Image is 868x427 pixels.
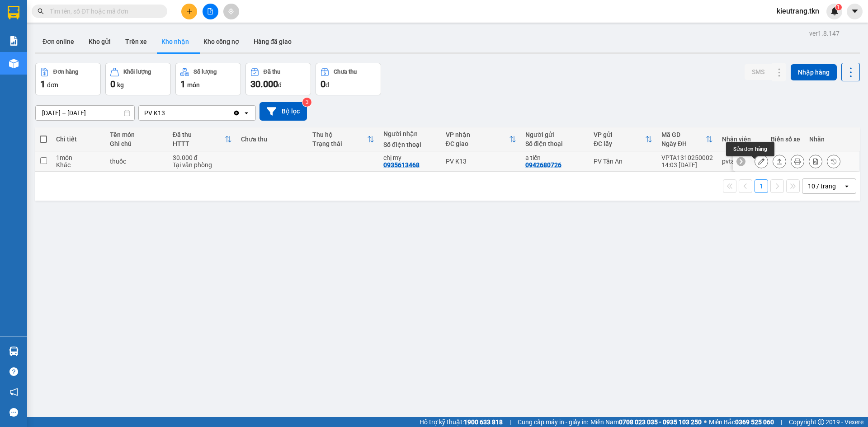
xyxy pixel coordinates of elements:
[446,140,509,147] div: ĐC giao
[117,81,124,89] span: kg
[56,154,101,161] div: 1 món
[771,136,800,143] div: Biển số xe
[726,142,774,156] div: Sửa đơn hàng
[203,4,218,19] button: file-add
[704,420,707,424] span: ⚪️
[755,179,768,193] button: 1
[9,36,19,46] img: solution-icon
[250,79,278,89] span: 30.000
[196,31,246,52] button: Kho công nợ
[525,161,561,169] div: 0942680726
[173,161,232,169] div: Tại văn phòng
[594,158,652,165] div: PV Tân An
[241,136,303,143] div: Chưa thu
[722,158,762,165] div: pvtanantc.tkn
[9,347,19,356] img: warehouse-icon
[173,131,225,138] div: Đã thu
[110,140,164,147] div: Ghi chú
[35,63,101,95] button: Đơn hàng1đơn
[50,6,156,16] input: Tìm tên, số ĐT hoặc mã đơn
[207,8,213,14] span: file-add
[809,28,840,38] div: ver 1.8.147
[9,408,18,417] span: message
[175,63,241,95] button: Số lượng1món
[9,388,18,396] span: notification
[173,154,232,161] div: 30.000 đ
[166,108,167,117] input: Selected PV K13.
[843,183,850,190] svg: open
[709,417,774,427] span: Miền Bắc
[446,131,509,138] div: VP nhận
[661,131,706,138] div: Mã GD
[441,127,521,151] th: Toggle SortBy
[619,418,702,426] strong: 0708 023 035 - 0935 103 250
[187,81,200,89] span: món
[110,131,164,138] div: Tên món
[818,419,824,425] span: copyright
[657,127,717,151] th: Toggle SortBy
[464,418,503,426] strong: 1900 633 818
[312,131,367,138] div: Thu hộ
[808,182,836,191] div: 10 / trang
[594,131,645,138] div: VP gửi
[259,102,307,121] button: Bộ lọc
[769,5,826,17] span: kieutrang.tkn
[383,141,436,148] div: Số điện thoại
[53,69,78,75] div: Đơn hàng
[509,417,511,427] span: |
[325,81,329,89] span: đ
[180,79,185,89] span: 1
[56,161,101,169] div: Khác
[118,31,154,52] button: Trên xe
[835,4,842,10] sup: 1
[144,108,165,117] div: PV K13
[181,4,197,19] button: plus
[85,33,378,45] li: Hotline: 1900 8153
[420,417,503,427] span: Hỗ trợ kỹ thuật:
[110,158,164,165] div: thuốc
[383,130,436,137] div: Người nhận
[383,161,420,169] div: 0935613468
[446,158,516,165] div: PV K13
[264,69,280,75] div: Đã thu
[246,31,299,52] button: Hàng đã giao
[791,64,837,80] button: Nhập hàng
[228,8,234,14] span: aim
[9,59,19,68] img: warehouse-icon
[847,4,863,19] button: caret-down
[233,109,240,117] svg: Clear value
[9,367,18,376] span: question-circle
[525,154,585,161] div: a tiến
[278,81,282,89] span: đ
[56,136,101,143] div: Chi tiết
[661,154,713,161] div: VPTA1310250002
[773,155,786,168] div: Giao hàng
[722,136,762,143] div: Nhân viên
[781,417,782,427] span: |
[186,8,193,14] span: plus
[85,22,378,33] li: [STREET_ADDRESS][PERSON_NAME]. [GEOGRAPHIC_DATA], Tỉnh [GEOGRAPHIC_DATA]
[312,140,367,147] div: Trạng thái
[11,11,57,56] img: logo.jpg
[123,69,151,75] div: Khối lượng
[81,31,118,52] button: Kho gửi
[589,127,657,151] th: Toggle SortBy
[38,8,44,14] span: search
[851,7,859,15] span: caret-down
[302,98,311,107] sup: 3
[173,140,225,147] div: HTTT
[525,140,585,147] div: Số điện thoại
[837,4,840,10] span: 1
[8,6,19,19] img: logo-vxr
[334,69,357,75] div: Chưa thu
[830,7,839,15] img: icon-new-feature
[40,79,45,89] span: 1
[383,154,436,161] div: chị my
[223,4,239,19] button: aim
[245,63,311,95] button: Đã thu30.000đ
[809,136,854,143] div: Nhãn
[661,140,706,147] div: Ngày ĐH
[308,127,379,151] th: Toggle SortBy
[518,417,588,427] span: Cung cấp máy in - giấy in:
[154,31,196,52] button: Kho nhận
